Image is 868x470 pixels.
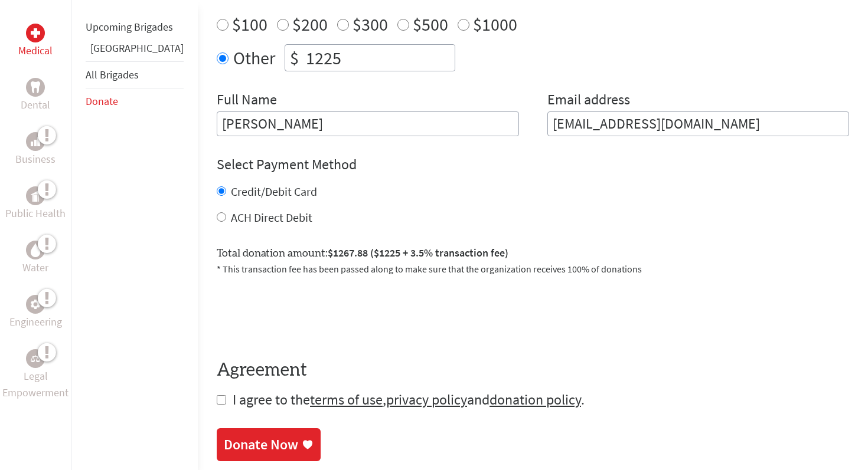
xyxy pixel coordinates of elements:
h4: Agreement [217,360,849,381]
p: Legal Empowerment [2,368,68,401]
div: Business [26,132,45,151]
p: Business [15,151,56,167]
img: Legal Empowerment [31,355,40,362]
label: ACH Direct Debit [231,210,312,225]
div: $ [285,45,304,71]
label: Other [233,44,275,71]
a: EngineeringEngineering [9,295,62,330]
label: $1000 [473,13,517,35]
a: Donate [86,94,118,108]
div: Water [26,241,45,259]
label: $500 [413,13,448,35]
img: Business [31,137,40,146]
img: Medical [31,28,40,38]
label: $100 [232,13,267,35]
div: Legal Empowerment [26,349,45,368]
a: Upcoming Brigades [86,20,173,34]
li: Donate [86,88,184,114]
label: Email address [547,90,630,111]
a: MedicalMedical [18,24,53,59]
a: donation policy [490,390,581,409]
a: BusinessBusiness [15,132,56,167]
a: [GEOGRAPHIC_DATA] [90,41,184,55]
h4: Select Payment Method [217,155,849,174]
span: I agree to the , and . [233,390,585,409]
li: Panama [86,40,184,61]
iframe: reCAPTCHA [217,290,396,336]
a: terms of use [310,390,383,409]
img: Engineering [31,300,40,309]
input: Enter Full Name [217,111,519,136]
img: Water [31,243,40,257]
img: Public Health [31,190,40,202]
label: $200 [292,13,328,35]
p: Medical [18,42,53,59]
a: DentalDental [21,78,50,113]
input: Enter Amount [304,45,455,71]
p: Dental [21,97,50,113]
label: $300 [353,13,388,35]
p: * This transaction fee has been passed along to make sure that the organization receives 100% of ... [217,262,849,276]
div: Public Health [26,186,45,205]
div: Donate Now [224,435,298,454]
label: Total donation amount: [217,245,508,262]
p: Public Health [5,205,66,222]
label: Credit/Debit Card [231,184,317,199]
div: Medical [26,24,45,42]
img: Dental [31,81,40,93]
a: Public HealthPublic Health [5,186,66,222]
input: Your Email [547,111,850,136]
div: Dental [26,78,45,97]
span: $1267.88 ($1225 + 3.5% transaction fee) [328,246,508,259]
li: All Brigades [86,61,184,88]
a: privacy policy [386,390,467,409]
div: Engineering [26,295,45,314]
p: Engineering [9,314,62,330]
a: Legal EmpowermentLegal Empowerment [2,349,68,401]
a: WaterWater [22,241,48,276]
li: Upcoming Brigades [86,14,184,40]
label: Full Name [217,90,277,111]
a: All Brigades [86,68,139,81]
p: Water [22,259,48,276]
a: Donate Now [217,428,321,461]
